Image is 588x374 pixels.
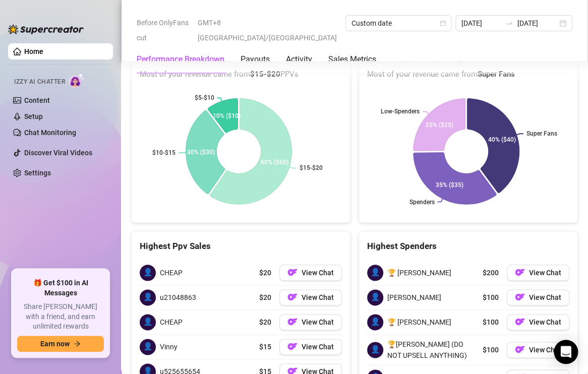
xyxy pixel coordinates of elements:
[515,344,525,354] img: OF
[259,267,271,278] span: $20
[137,15,192,45] span: Before OnlyFans cut
[160,267,183,278] span: CHEAP
[24,96,50,104] a: Content
[515,317,525,327] img: OF
[8,24,84,34] img: logo-BBDzfeDw.svg
[40,340,70,348] span: Earn now
[483,267,499,278] span: $200
[137,53,224,66] div: Performance Breakdown
[299,164,322,171] text: $15-$20
[140,339,156,355] span: 👤
[505,19,513,27] span: to
[367,314,383,330] span: 👤
[302,343,334,351] span: View Chat
[287,317,298,327] img: OF
[287,267,298,277] img: OF
[409,198,434,205] text: Spenders
[302,318,334,326] span: View Chat
[387,339,479,361] span: 🏆[PERSON_NAME] (DO NOT UPSELL ANYTHING)
[478,70,515,79] b: Super Fans
[140,289,156,305] span: 👤
[14,77,65,87] span: Izzy AI Chatter
[515,267,525,277] img: OF
[351,16,445,31] span: Custom date
[140,314,156,330] span: 👤
[381,108,420,115] text: Low-Spenders
[279,289,342,305] button: OFView Chat
[529,293,561,301] span: View Chat
[507,265,569,281] button: OFView Chat
[152,149,175,156] text: $10-$15
[24,47,43,55] a: Home
[74,340,81,347] span: arrow-right
[367,69,569,81] span: Most of your revenue came from
[279,339,342,355] button: OFView Chat
[387,292,441,303] span: [PERSON_NAME]
[17,302,104,332] span: Share [PERSON_NAME] with a friend, and earn unlimited rewards
[287,341,298,351] img: OF
[529,318,561,326] span: View Chat
[69,73,85,88] img: AI Chatter
[367,289,383,305] span: 👤
[302,269,334,277] span: View Chat
[24,112,43,120] a: Setup
[160,292,196,303] span: u21048863
[387,267,451,278] span: 🏆 [PERSON_NAME]
[140,265,156,281] span: 👤
[24,129,76,137] a: Chat Monitoring
[160,341,178,352] span: Vinny
[517,18,557,29] input: End date
[194,94,214,101] text: $5-$10
[387,317,451,328] span: 🏆 [PERSON_NAME]
[259,341,271,352] span: $15
[483,292,499,303] span: $100
[440,20,446,26] span: calendar
[259,292,271,303] span: $20
[529,346,561,354] span: View Chat
[483,344,499,355] span: $100
[286,53,312,66] div: Activity
[367,239,569,253] div: Highest Spenders
[140,239,342,253] div: Highest Ppv Sales
[279,314,342,330] button: OFView Chat
[24,169,51,177] a: Settings
[17,278,104,298] span: 🎁 Get $100 in AI Messages
[483,317,499,328] span: $100
[198,15,339,45] span: GMT+8 [GEOGRAPHIC_DATA]/[GEOGRAPHIC_DATA]
[367,342,383,358] span: 👤
[515,292,525,302] img: OF
[250,70,280,79] b: $15-$20
[507,314,569,330] button: OFView Chat
[461,18,501,29] input: Start date
[17,336,104,352] button: Earn nowarrow-right
[24,149,92,157] a: Discover Viral Videos
[554,340,578,364] div: Open Intercom Messenger
[302,293,334,301] span: View Chat
[328,53,376,66] div: Sales Metrics
[507,342,569,358] button: OFView Chat
[241,53,270,66] div: Payouts
[140,69,342,81] span: Most of your revenue came from PPVs
[160,317,183,328] span: CHEAP
[529,269,561,277] span: View Chat
[526,130,557,137] text: Super Fans
[259,317,271,328] span: $20
[287,292,298,302] img: OF
[279,265,342,281] button: OFView Chat
[367,265,383,281] span: 👤
[505,19,513,27] span: swap-right
[507,289,569,305] button: OFView Chat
